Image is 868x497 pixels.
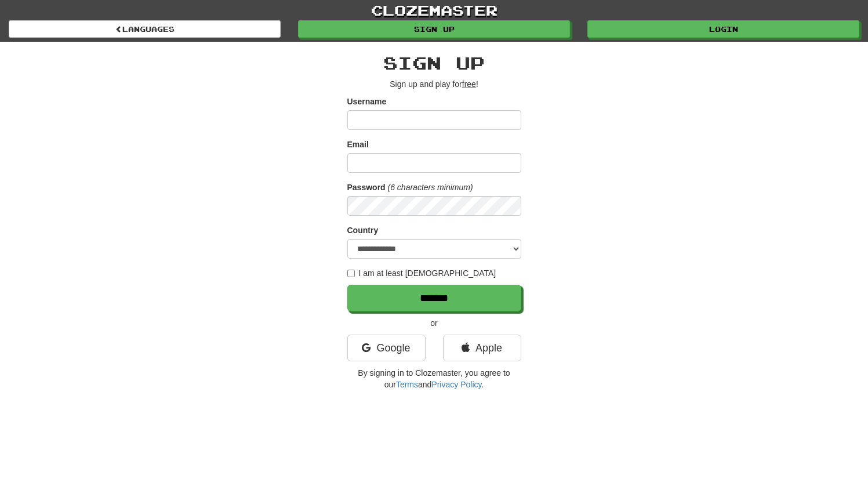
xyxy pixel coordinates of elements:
label: Country [347,224,379,236]
label: Password [347,182,386,193]
a: Languages [9,20,281,38]
p: or [347,317,521,329]
a: Sign up [298,20,570,38]
a: Login [587,20,859,38]
h2: Sign up [347,53,521,72]
p: Sign up and play for ! [347,78,521,90]
p: By signing in to Clozemaster, you agree to our and . [347,367,521,390]
label: Username [347,96,387,107]
label: Email [347,139,369,150]
input: I am at least [DEMOGRAPHIC_DATA] [347,270,355,277]
label: I am at least [DEMOGRAPHIC_DATA] [347,267,496,279]
u: free [462,79,476,89]
a: Terms [396,380,418,389]
a: Privacy Policy [431,380,481,389]
a: Apple [443,335,521,361]
a: Google [347,335,426,361]
em: (6 characters minimum) [388,183,473,192]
